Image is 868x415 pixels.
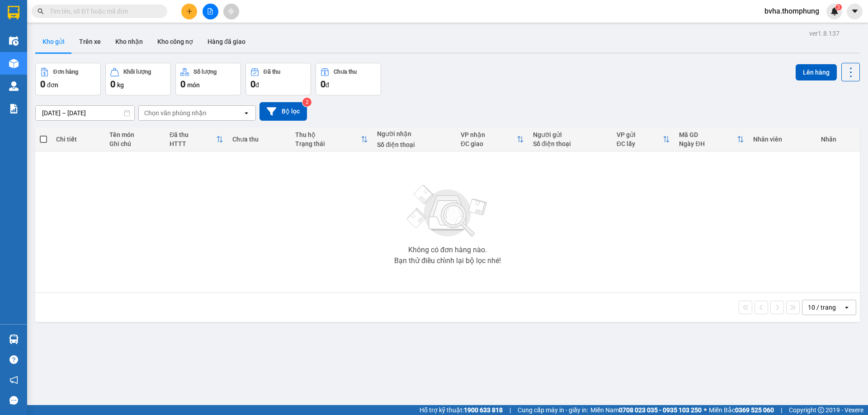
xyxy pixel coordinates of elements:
div: ĐC giao [461,140,517,147]
div: VP gửi [617,131,663,138]
div: ver 1.8.137 [809,28,840,38]
span: kg [117,81,124,89]
span: ⚪️ [704,408,707,412]
div: Người gửi [533,131,608,138]
img: icon-new-feature [830,7,839,15]
input: Select a date range. [36,106,134,120]
strong: 0369 525 060 [735,406,774,414]
div: Chi tiết [56,136,100,143]
sup: 2 [302,98,311,107]
svg: open [843,304,850,311]
span: search [38,8,44,14]
span: Miền Nam [590,405,702,415]
div: Bạn thử điều chỉnh lại bộ lọc nhé! [394,257,501,264]
img: warehouse-icon [9,36,19,46]
button: Kho gửi [35,31,72,52]
img: svg+xml;base64,PHN2ZyBjbGFzcz0ibGlzdC1wbHVnX19zdmciIHhtbG5zPSJodHRwOi8vd3d3LnczLm9yZy8yMDAwL3N2Zy... [402,179,493,243]
img: warehouse-icon [9,335,19,344]
div: VP nhận [461,131,517,138]
span: Miền Bắc [709,405,774,415]
div: Mã GD [679,131,737,138]
div: Tên món [109,131,160,138]
div: Số điện thoại [533,140,608,147]
div: HTTT [170,140,216,147]
th: Toggle SortBy [291,127,373,151]
span: 0 [250,79,255,90]
div: Nhãn [821,136,855,143]
div: Số điện thoại [377,141,452,148]
div: ĐC lấy [617,140,663,147]
span: 0 [40,79,45,90]
span: caret-down [851,7,859,15]
span: Hỗ trợ kỹ thuật: [420,405,503,415]
button: file-add [203,4,218,19]
div: 10 / trang [808,303,836,312]
button: Số lượng0món [175,63,241,95]
svg: open [243,109,250,117]
button: Kho công nợ [150,31,200,52]
sup: 3 [835,4,842,10]
div: Không có đơn hàng nào. [408,246,487,254]
span: | [509,405,511,415]
button: aim [223,4,239,19]
th: Toggle SortBy [675,127,749,151]
div: Người nhận [377,130,452,137]
div: Đã thu [170,131,216,138]
div: Chưa thu [334,69,357,75]
div: Số lượng [193,69,217,75]
button: Lên hàng [796,64,837,80]
span: đ [325,81,329,89]
input: Tìm tên, số ĐT hoặc mã đơn [50,6,156,16]
span: 0 [321,79,325,90]
div: Ghi chú [109,140,160,147]
div: Nhân viên [753,136,811,143]
div: Chọn văn phòng nhận [144,108,207,118]
button: Chưa thu0đ [316,63,381,95]
button: plus [181,4,197,19]
div: Trạng thái [295,140,361,147]
th: Toggle SortBy [612,127,675,151]
button: Đơn hàng0đơn [35,63,101,95]
span: 0 [180,79,185,90]
span: Cung cấp máy in - giấy in: [518,405,588,415]
img: logo-vxr [8,6,19,19]
span: đơn [47,81,58,89]
img: solution-icon [9,104,19,113]
div: Đã thu [264,69,280,75]
span: file-add [207,8,213,14]
span: 0 [110,79,115,90]
button: Kho nhận [108,31,150,52]
span: notification [9,376,18,384]
strong: 1900 633 818 [464,406,503,414]
div: Chưa thu [232,136,286,143]
span: copyright [818,407,824,413]
span: bvha.thomphung [757,5,826,17]
div: Ngày ĐH [679,140,737,147]
div: Thu hộ [295,131,361,138]
button: Trên xe [72,31,108,52]
button: Khối lượng0kg [105,63,171,95]
th: Toggle SortBy [456,127,528,151]
img: warehouse-icon [9,81,19,91]
span: 3 [837,4,840,10]
span: question-circle [9,355,18,364]
div: Đơn hàng [53,69,78,75]
button: caret-down [847,4,863,19]
button: Đã thu0đ [245,63,311,95]
img: warehouse-icon [9,59,19,68]
span: aim [228,8,234,14]
strong: 0708 023 035 - 0935 103 250 [619,406,702,414]
th: Toggle SortBy [165,127,228,151]
span: đ [255,81,259,89]
span: message [9,396,18,405]
span: | [781,405,782,415]
button: Hàng đã giao [200,31,253,52]
div: Khối lượng [123,69,151,75]
span: món [187,81,200,89]
button: Bộ lọc [259,102,307,121]
span: plus [186,8,193,14]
